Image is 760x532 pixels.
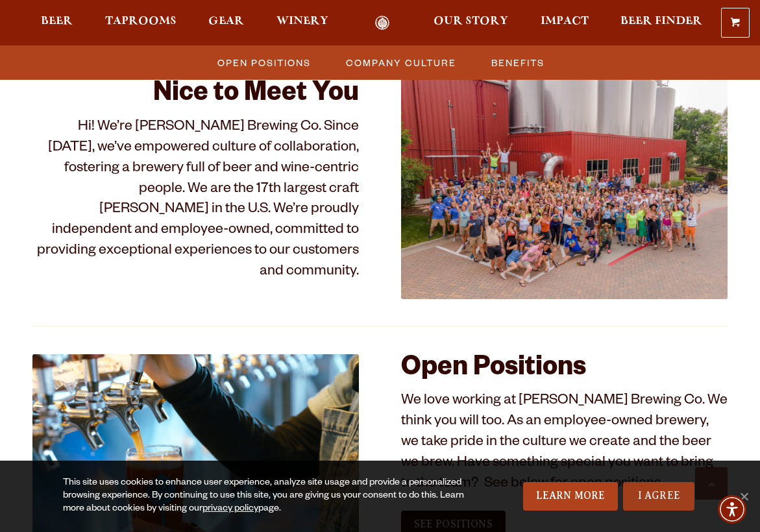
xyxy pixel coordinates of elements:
span: Beer Finder [620,16,702,27]
span: Open Positions [217,53,311,72]
span: Winery [276,16,328,27]
span: Company Culture [346,53,456,72]
p: We love working at [PERSON_NAME] Brewing Co. We think you will too. As an employee-owned brewery,... [401,392,728,496]
span: Hi! We’re [PERSON_NAME] Brewing Co. Since [DATE], we’ve empowered culture of collaboration, foste... [37,120,359,280]
a: Gear [200,16,252,30]
a: Odell Home [358,16,407,30]
h2: Nice to Meet You [32,80,359,111]
span: Impact [541,16,589,27]
div: This site uses cookies to enhance user experience, analyze site usage and provide a personalized ... [63,477,480,516]
h2: Open Positions [401,354,728,385]
a: Taprooms [97,16,185,30]
a: Learn More [523,482,619,511]
a: Company Culture [338,53,463,72]
a: privacy policy [202,504,258,514]
span: Taprooms [105,16,177,27]
a: Benefits [484,53,551,72]
a: Our Story [425,16,517,30]
a: Winery [268,16,337,30]
a: Impact [532,16,597,30]
span: Our Story [434,16,508,27]
a: Open Positions [210,53,317,72]
a: I Agree [623,482,694,511]
div: Accessibility Menu [718,495,746,524]
span: Beer [41,16,73,27]
span: Benefits [491,53,545,72]
a: Beer [32,16,81,30]
a: Beer Finder [612,16,711,30]
img: 51399232252_e3c7efc701_k (2) [401,54,728,299]
span: Gear [208,16,244,27]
